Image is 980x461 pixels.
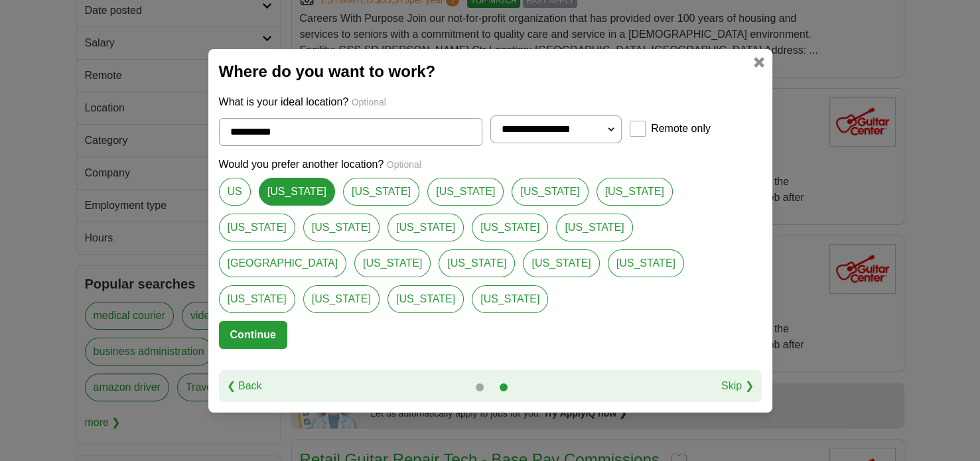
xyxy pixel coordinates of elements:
a: [US_STATE] [354,249,431,277]
a: [US_STATE] [472,214,548,241]
a: [US_STATE] [427,178,504,206]
a: [GEOGRAPHIC_DATA] [219,249,347,277]
a: [US_STATE] [387,285,464,313]
p: Would you prefer another location? [219,157,762,172]
a: ❮ Back [227,378,262,394]
a: [US_STATE] [219,214,295,241]
a: [US_STATE] [219,285,295,313]
label: Remote only [651,121,711,137]
a: [US_STATE] [387,214,464,241]
a: [US_STATE] [523,249,599,277]
a: [US_STATE] [472,285,548,313]
a: [US_STATE] [259,178,335,206]
a: US [219,178,251,206]
h2: Where do you want to work? [219,60,762,84]
button: Continue [219,321,287,349]
a: Skip ❯ [721,378,754,394]
a: [US_STATE] [556,214,632,241]
a: [US_STATE] [596,178,673,206]
a: [US_STATE] [439,249,515,277]
p: What is your ideal location? [219,94,762,110]
a: [US_STATE] [608,249,684,277]
span: Optional [352,97,386,107]
span: Optional [387,159,421,170]
a: [US_STATE] [343,178,419,206]
a: [US_STATE] [303,214,380,241]
a: [US_STATE] [512,178,588,206]
a: [US_STATE] [303,285,380,313]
